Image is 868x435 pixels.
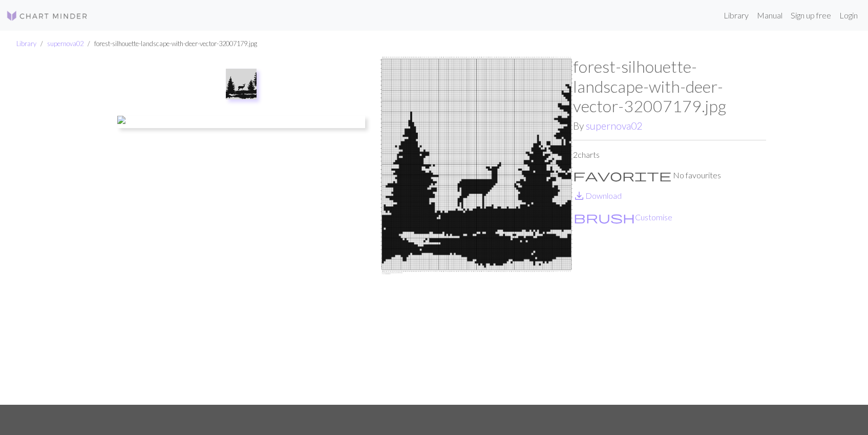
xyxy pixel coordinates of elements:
[573,149,766,161] p: 2 charts
[573,169,671,181] i: Favourite
[117,116,365,128] img: Copy of forest-silhouette-landscape-with-deer-vector-32007179.jpg
[226,69,257,99] img: forest-silhouette-landscape-with-deer-vector-32007179.jpg
[573,190,585,202] i: Download
[753,5,787,26] a: Manual
[573,57,766,116] h1: forest-silhouette-landscape-with-deer-vector-32007179.jpg
[574,210,635,224] span: brush
[6,10,88,22] img: Logo
[47,39,83,48] a: supernova02
[787,5,835,26] a: Sign up free
[380,57,573,405] img: forest-silhouette-landscape-with-deer-vector-32007179.jpg
[719,5,753,26] a: Library
[573,189,585,203] span: save_alt
[573,169,766,181] p: No favourites
[573,120,766,132] h2: By
[573,168,671,182] span: favorite
[835,5,862,26] a: Login
[573,191,622,200] a: DownloadDownload
[573,211,673,224] button: CustomiseCustomise
[574,211,635,223] i: Customise
[586,120,642,132] a: supernova02
[16,39,36,48] a: Library
[83,39,257,49] li: forest-silhouette-landscape-with-deer-vector-32007179.jpg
